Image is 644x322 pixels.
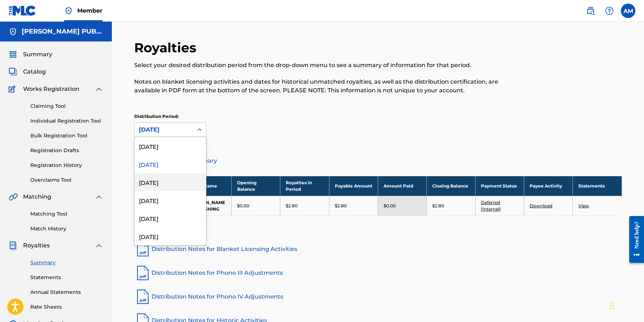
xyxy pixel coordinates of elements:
[95,85,103,93] img: expand
[30,259,103,266] a: Summary
[135,227,206,245] div: [DATE]
[610,295,614,316] div: Drag
[237,203,249,209] p: $0.00
[9,50,17,59] img: Summary
[134,40,200,56] h2: Royalties
[9,5,36,16] img: MLC Logo
[23,193,51,201] span: Matching
[23,85,79,93] span: Works Registration
[135,173,206,191] div: [DATE]
[30,176,103,184] a: Overclaims Tool
[139,125,189,134] div: [DATE]
[481,200,501,212] a: Deferred (Internal)
[134,264,622,282] a: Distribution Notes for Phono III Adjustments
[30,132,103,140] a: Bulk Registration Tool
[135,137,206,155] div: [DATE]
[135,155,206,173] div: [DATE]
[280,176,329,196] th: Royalties in Period
[9,50,52,59] a: SummarySummary
[30,147,103,154] a: Registration Drafts
[30,210,103,218] a: Matching Tool
[30,102,103,110] a: Claiming Tool
[9,193,18,201] img: Matching
[9,27,17,36] img: Accounts
[30,288,103,296] a: Annual Statements
[64,6,73,15] img: Top Rightsholder
[183,176,232,196] th: Payee Name
[524,176,573,196] th: Payee Activity
[77,6,102,15] span: Member
[23,241,50,250] span: Royalties
[134,78,510,95] p: Notes on blanket licensing activities and dates for historical unmatched royalties, as well as th...
[23,67,46,76] span: Catalog
[621,4,635,18] div: User Menu
[135,191,206,209] div: [DATE]
[624,210,644,269] iframe: Resource Center
[183,196,232,216] td: [PERSON_NAME] PUBLISHING
[602,4,617,18] div: Help
[286,203,298,209] p: $2.80
[384,203,396,209] p: $0.00
[583,4,598,18] a: Public Search
[426,176,475,196] th: Closing Balance
[30,162,103,169] a: Registration History
[30,117,103,125] a: Individual Registration Tool
[586,6,595,15] img: search
[134,152,622,169] a: Distribution Summary
[605,6,614,15] img: help
[134,113,206,120] p: Distribution Period:
[134,288,152,305] img: pdf
[578,203,589,208] a: View
[22,27,103,36] h5: LACRUZ MILLER PUBLISHING
[30,274,103,281] a: Statements
[530,203,552,208] a: Download
[9,85,18,93] img: Works Registration
[30,225,103,233] a: Match History
[134,288,622,305] a: Distribution Notes for Phono IV Adjustments
[335,203,347,209] p: $2.80
[329,176,378,196] th: Payable Amount
[9,241,17,250] img: Royalties
[134,264,152,282] img: pdf
[134,61,510,70] p: Select your desired distribution period from the drop-down menu to see a summary of information f...
[608,287,644,322] iframe: Chat Widget
[134,241,622,258] a: Distribution Notes for Blanket Licensing Activities
[95,193,103,201] img: expand
[134,241,152,258] img: pdf
[475,176,524,196] th: Payment Status
[135,209,206,227] div: [DATE]
[30,303,103,311] a: Rate Sheets
[9,67,46,76] a: CatalogCatalog
[378,176,426,196] th: Amount Paid
[95,241,103,250] img: expand
[232,176,280,196] th: Opening Balance
[23,50,52,59] span: Summary
[573,176,622,196] th: Statements
[9,67,17,76] img: Catalog
[432,203,444,209] p: $2.80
